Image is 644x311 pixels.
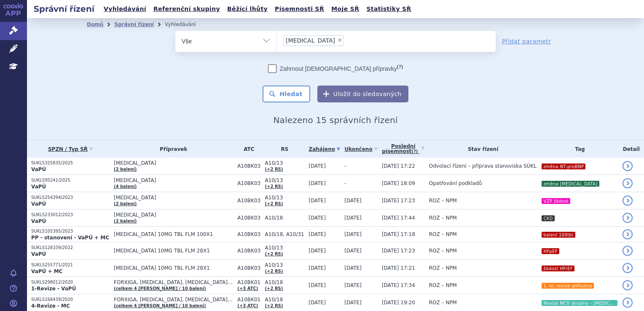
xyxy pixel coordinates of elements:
[31,245,110,251] p: SUKLS128339/2022
[382,140,425,158] a: Poslednípísemnost(?)
[309,215,326,221] span: [DATE]
[233,140,260,158] th: ATC
[542,248,559,254] i: HFpEF
[265,177,305,183] span: A10/13
[623,178,633,188] a: detail
[265,286,283,291] a: (+2 RS)
[265,279,305,285] span: A10/18
[114,297,233,303] span: FORXIGA, [MEDICAL_DATA], [MEDICAL_DATA]…
[114,184,137,189] a: (4 balení)
[265,201,283,206] a: (+2 RS)
[273,115,397,125] span: Nalezeno 15 správních řízení
[337,38,342,43] span: ×
[309,300,326,306] span: [DATE]
[87,21,103,27] a: Domů
[623,196,633,206] a: detail
[382,215,415,221] span: [DATE] 17:44
[31,160,110,166] p: SUKLS325835/2025
[31,286,76,292] strong: 1-Revize - VaPÚ
[225,3,270,15] a: Běžící lhůty
[263,86,310,102] button: Hledat
[382,231,415,237] span: [DATE] 17:18
[31,235,109,241] strong: PP - stanovení - VaPÚ + MC
[364,3,413,15] a: Statistiky SŘ
[309,180,326,186] span: [DATE]
[268,64,403,73] label: Zahrnout [DEMOGRAPHIC_DATA] přípravky
[265,231,305,237] span: A10/18, A10/31
[429,198,457,204] span: ROZ – NPM
[309,163,326,169] span: [DATE]
[114,286,206,291] a: (celkem 4 [PERSON_NAME] / 10 balení)
[265,297,305,303] span: A10/18
[286,38,335,43] span: [MEDICAL_DATA]
[623,246,633,256] a: detail
[114,177,233,183] span: [MEDICAL_DATA]
[502,37,551,46] a: Přidat parametr
[623,213,633,223] a: detail
[623,263,633,273] a: detail
[265,184,283,189] a: (+2 RS)
[429,265,457,271] span: ROZ – NPM
[344,143,378,155] a: Ukončeno
[429,231,457,237] span: ROZ – NPM
[237,163,260,169] span: A10BK03
[261,140,305,158] th: RS
[382,300,415,306] span: [DATE] 19:20
[114,201,137,206] a: (2 balení)
[114,160,233,166] span: [MEDICAL_DATA]
[31,268,62,274] strong: VaPÚ + MC
[237,286,258,291] a: (+3 ATC)
[344,248,362,254] span: [DATE]
[114,231,233,237] span: [MEDICAL_DATA] 10MG TBL FLM 100X1
[237,279,260,285] span: A10BK01
[309,265,326,271] span: [DATE]
[623,161,633,171] a: detail
[344,300,362,306] span: [DATE]
[237,231,260,237] span: A10BK03
[344,265,362,271] span: [DATE]
[31,218,46,224] strong: VaPÚ
[272,3,327,15] a: Písemnosti SŘ
[429,248,457,254] span: ROZ – NPM
[265,252,283,256] a: (+2 RS)
[344,180,346,186] span: -
[114,303,206,308] a: (celkem 4 [PERSON_NAME] / 10 balení)
[265,262,305,268] span: A10/13
[623,280,633,290] a: detail
[618,140,644,158] th: Detail
[542,198,570,204] i: VZP žádost
[429,163,537,169] span: Odvolací řízení – příprava stanoviska SÚKL
[114,219,137,223] a: (2 balení)
[237,198,260,204] span: A10BK03
[346,35,351,46] input: [MEDICAL_DATA]
[382,265,415,271] span: [DATE] 17:21
[31,177,110,183] p: SUKLS95241/2025
[237,248,260,254] span: A10BK03
[110,140,233,158] th: Přípravek
[101,3,149,15] a: Vyhledávání
[31,228,110,234] p: SUKLS105395/2023
[237,297,260,303] span: A10BK01
[382,282,415,288] span: [DATE] 17:34
[309,143,340,155] a: Zahájeno
[31,184,46,190] strong: VaPÚ
[31,279,110,285] p: SUKLS298012/2020
[623,298,633,308] a: detail
[542,283,594,289] i: 1. hl. revize glifloziny
[265,215,305,221] span: A10/18
[114,279,233,285] span: FORXIGA, [MEDICAL_DATA], [MEDICAL_DATA]…
[265,167,283,172] a: (+2 RS)
[382,163,415,169] span: [DATE] 17:22
[429,215,457,221] span: ROZ – NPM
[31,201,46,207] strong: VaPÚ
[429,300,457,306] span: ROZ – NPM
[114,212,233,218] span: [MEDICAL_DATA]
[165,18,207,31] li: Vyhledávání
[542,300,617,306] i: Revize MCV skupiny - [MEDICAL_DATA]
[114,21,154,27] a: Správní řízení
[309,248,326,254] span: [DATE]
[31,195,110,201] p: SUKLS254394/2023
[382,198,415,204] span: [DATE] 17:23
[237,303,258,308] a: (+3 ATC)
[309,231,326,237] span: [DATE]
